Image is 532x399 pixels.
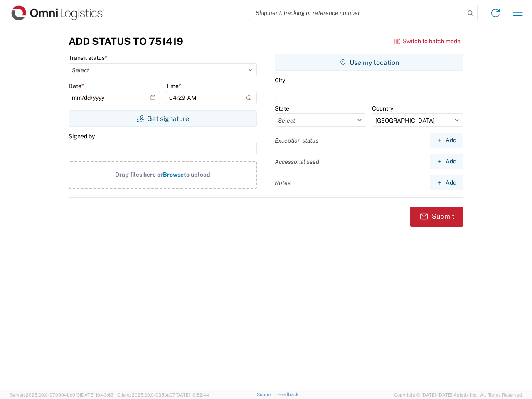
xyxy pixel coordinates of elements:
[69,82,84,90] label: Date
[275,179,291,187] label: Notes
[117,392,209,397] span: Client: 2025.20.0-035ba07
[275,76,285,84] label: City
[372,105,393,112] label: Country
[275,158,319,165] label: Accessorial used
[166,82,181,90] label: Time
[184,171,210,178] span: to upload
[115,171,163,178] span: Drag files here or
[275,54,463,71] button: Use my location
[10,392,113,397] span: Server: 2025.20.0-970904bc0f3
[275,105,289,112] label: State
[430,175,463,190] button: Add
[175,392,209,397] span: [DATE] 10:52:44
[430,154,463,169] button: Add
[163,171,184,178] span: Browse
[69,110,257,127] button: Get signature
[394,391,522,399] span: Copyright © [DATE]-[DATE] Agistix Inc., All Rights Reserved
[69,54,107,62] label: Transit status
[257,392,278,397] a: Support
[410,207,463,227] button: Submit
[69,133,95,140] label: Signed by
[277,392,298,397] a: Feedback
[249,5,465,21] input: Shipment, tracking or reference number
[69,35,183,47] h3: Add Status to 751419
[430,133,463,148] button: Add
[275,137,318,144] label: Exception status
[393,34,461,48] button: Switch to batch mode
[80,392,113,397] span: [DATE] 10:43:43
